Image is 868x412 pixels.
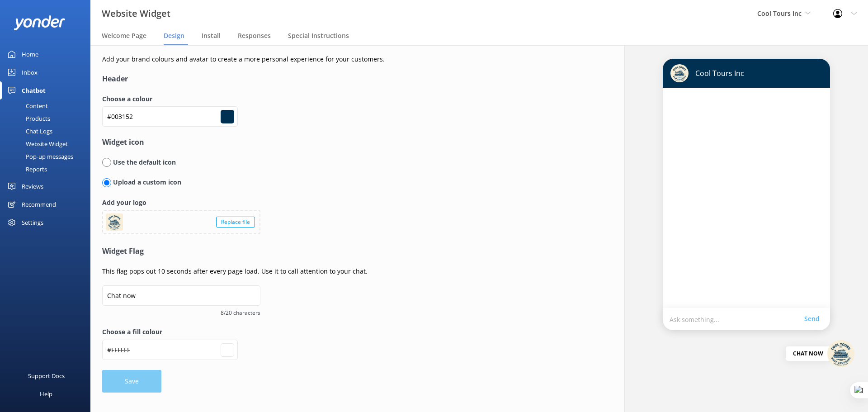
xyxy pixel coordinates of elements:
[5,112,50,125] div: Products
[670,64,689,82] img: chatbot-avatar
[102,327,554,337] label: Choose a fill colour
[22,213,43,232] div: Settings
[102,73,554,85] h4: Header
[827,340,854,367] img: 477-1753864449.png
[5,99,90,112] a: Content
[14,15,66,30] img: yonder-white-logo.png
[5,99,48,112] div: Content
[5,137,68,150] div: Website Widget
[40,385,52,403] div: Help
[164,31,184,40] span: Design
[111,177,181,187] p: Upload a custom icon
[288,31,349,40] span: Special Instructions
[22,45,38,63] div: Home
[804,314,823,324] a: Send
[5,150,73,163] div: Pop-up messages
[786,346,830,361] div: Chat now
[102,198,260,208] label: Add your logo
[102,266,554,276] p: This flag pops out 10 seconds after every page load. Use it to call attention to your chat.
[5,150,90,163] a: Pop-up messages
[102,340,238,360] input: #fcfcfcf
[102,94,554,104] label: Choose a colour
[22,195,56,213] div: Recommend
[102,54,554,64] p: Add your brand colours and avatar to create a more personal experience for your customers.
[22,177,43,195] div: Reviews
[5,125,52,137] div: Chat Logs
[102,137,554,148] h4: Widget icon
[22,81,46,99] div: Chatbot
[102,308,260,317] span: 8/20 characters
[102,285,260,306] input: Chat
[102,246,554,257] h4: Widget Flag
[111,157,176,167] p: Use the default icon
[28,367,65,385] div: Support Docs
[5,163,90,175] a: Reports
[102,31,146,40] span: Welcome Page
[5,112,90,125] a: Products
[22,63,38,81] div: Inbox
[216,217,255,227] div: Replace file
[5,125,90,137] a: Chat Logs
[670,315,804,323] p: Ask something...
[757,9,802,18] span: Cool Tours Inc
[102,6,170,21] h3: Website Widget
[202,31,221,40] span: Install
[5,137,90,150] a: Website Widget
[238,31,271,40] span: Responses
[689,68,744,78] p: Cool Tours Inc
[5,163,47,175] div: Reports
